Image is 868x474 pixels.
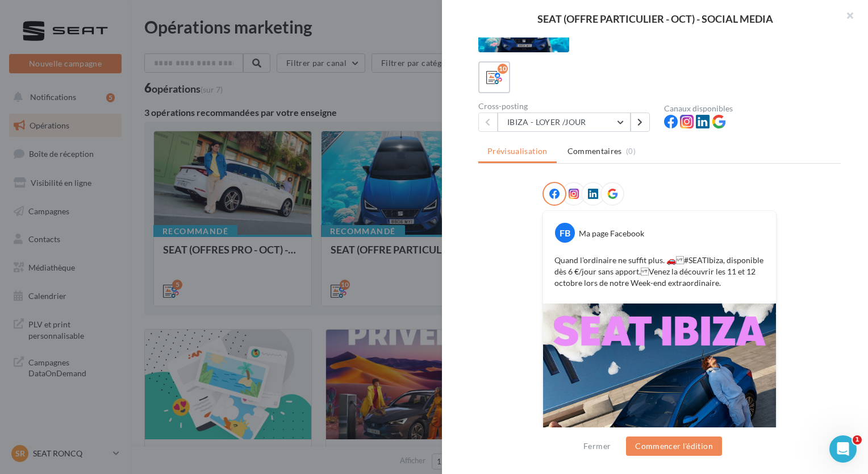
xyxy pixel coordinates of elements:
p: Quand l’ordinaire ne suffit plus. 🚗 #SEATIbiza, disponible dès 6 €/jour sans apport. Venez la déc... [554,255,765,289]
button: Commencer l'édition [626,436,722,456]
iframe: Intercom live chat [829,435,857,463]
div: Ma page Facebook [579,228,644,239]
span: Commentaires [567,145,622,157]
div: SEAT (OFFRE PARTICULIER - OCT) - SOCIAL MEDIA [460,14,850,24]
button: Fermer [579,439,615,453]
div: Cross-posting [478,102,655,110]
span: 1 [853,435,862,444]
div: 10 [498,64,508,74]
button: IBIZA - LOYER /JOUR [498,113,631,132]
div: FB [555,223,575,243]
div: Canaux disponibles [664,105,841,113]
span: (0) [626,147,636,156]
